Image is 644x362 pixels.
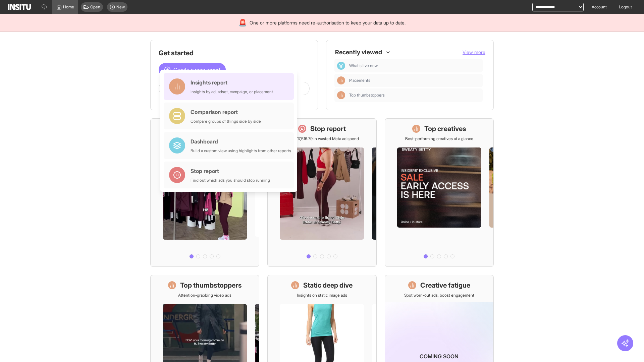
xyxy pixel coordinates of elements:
h1: Get started [159,48,310,58]
div: 🚨 [238,18,247,27]
div: Compare groups of things side by side [191,119,261,124]
div: Find out which ads you should stop running [191,178,270,183]
p: Attention-grabbing video ads [178,293,231,298]
span: View more [463,49,485,55]
div: Insights [337,91,345,99]
a: Stop reportSave £17,516.79 in wasted Meta ad spend [267,118,376,267]
a: What's live nowSee all active ads instantly [150,118,259,267]
button: View more [463,49,485,56]
span: Open [90,4,100,10]
span: Top thumbstoppers [349,93,385,98]
span: Top thumbstoppers [349,93,480,98]
span: Create a new report [173,66,220,74]
div: Comparison report [191,108,261,116]
span: Placements [349,78,480,83]
div: Dashboard [337,62,345,70]
p: Save £17,516.79 in wasted Meta ad spend [285,136,359,141]
div: Insights by ad, adset, campaign, or placement [191,89,273,95]
div: Dashboard [191,137,291,145]
span: One or more platforms need re-authorisation to keep your data up to date. [250,19,406,26]
button: Create a new report [159,63,226,76]
p: Best-performing creatives at a glance [405,136,473,141]
span: What's live now [349,63,378,68]
h1: Stop report [310,124,346,133]
div: Build a custom view using highlights from other reports [191,148,291,154]
img: Logo [8,4,31,10]
a: Top creativesBest-performing creatives at a glance [385,118,494,267]
span: Placements [349,78,370,83]
h1: Top creatives [424,124,466,133]
h1: Static deep dive [303,281,353,290]
p: Insights on static image ads [297,293,347,298]
span: Home [63,4,74,10]
span: What's live now [349,63,480,68]
h1: Top thumbstoppers [180,281,242,290]
div: Insights [337,76,345,84]
span: New [116,4,125,10]
div: Stop report [191,167,270,175]
div: Insights report [191,78,273,86]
